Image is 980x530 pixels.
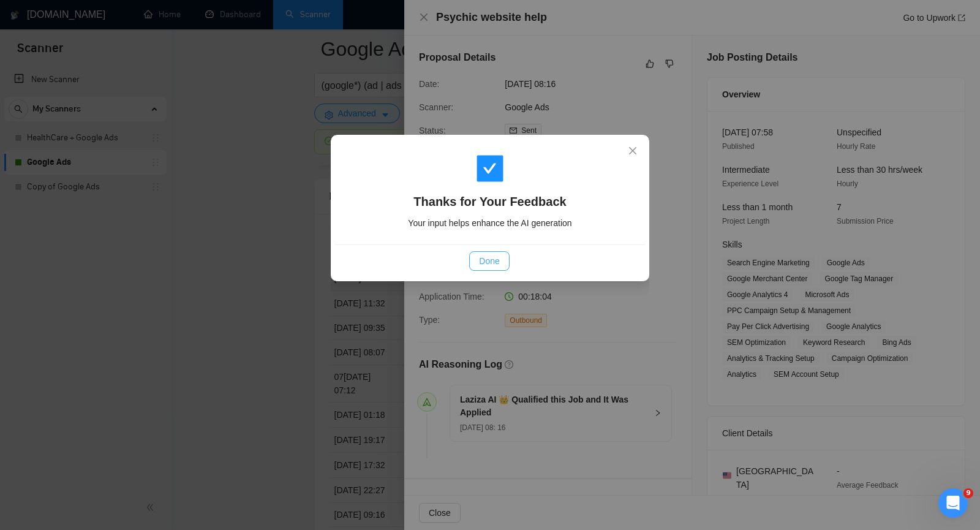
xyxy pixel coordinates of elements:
span: 9 [963,488,973,498]
iframe: Intercom live chat [938,488,968,518]
span: Done [479,254,499,268]
button: Close [616,135,649,168]
span: check-square [475,154,505,183]
span: close [628,146,638,156]
span: Your input helps enhance the AI generation [408,218,571,228]
button: Done [469,251,509,271]
h4: Thanks for Your Feedback [350,193,630,210]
